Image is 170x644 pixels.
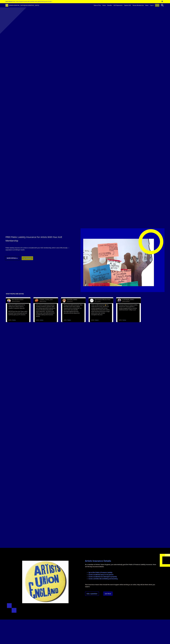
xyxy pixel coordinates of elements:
span: [DATE] • [8,319,16,321]
a: Join Now [103,591,113,595]
span: the vacuum cleaner [11,299,27,302]
span: [DATE] • [91,319,98,321]
a: Twitter [123,319,126,321]
a: Twitter [95,319,98,321]
a: News [144,3,149,7]
span: @s_w_press [95,301,101,302]
a: Home [101,3,106,7]
li: Covers activities like exhibiting and teaching [88,577,157,580]
p: Did you know @ArtistsUnionE offers free Public and Product Liability Insurance with its membershi... [62,303,84,322]
a: Benefits [106,3,113,7]
a: MORE DETAILS [5,256,20,260]
h2: Artists Insurance Details [85,559,157,562]
p: Free basic Public & Products Liability Insurance for visual, applied or socially engaged artists ... [117,303,140,322]
span: [DATE] • [119,319,126,321]
p: Join a Union to challenge precarious working conditions, payment rights and change exploitative e... [35,303,57,322]
a: Rates of Pay [93,3,101,7]
span: Dr [PERSON_NAME] [121,299,138,302]
a: Join [155,4,159,7]
span: [DEMOGRAPHIC_DATA][GEOGRAPHIC_DATA] [9,4,39,6]
span: @TextArtist [67,301,73,302]
span: [PERSON_NAME] [66,299,82,302]
span: [DATE] • [36,319,43,321]
a: Twitter [40,319,43,321]
a: GET INSURED [22,256,33,260]
span: Synchronise Witches Press [94,299,110,302]
button: search [160,3,165,7]
a: Latest News:Artists’ Union England stands with members who uphold the boycott of Israel → [5,1,53,2]
span: @etiennelefleur [122,301,130,302]
span: Creative_Factory_boro [38,299,55,302]
p: Public liability insurance for artists is included with your AUE membership, which costs £48 annu... [6,247,70,251]
strong: Latest News: [5,1,12,2]
span: [DATE] • [64,319,71,321]
a: Twitter [12,319,16,321]
a: Twitter [67,319,71,321]
li: Covers accidental loss/damage to property [88,575,157,577]
p: Your insurance means that should the worst happen while working as an artist, help will be there ... [85,583,157,588]
span: @BoroFactory [40,301,46,302]
p: As a member of Artists’ Union England, you automatically get £5m Public & Products Liability insu... [85,563,157,567]
h1: FREE Public Liability Insurance For Artists With Your AUE Membership [6,235,70,242]
a: Explore AUE [123,3,132,7]
a: AUE Represents [113,3,123,7]
li: Covers accidental Injury to any person [88,573,157,575]
a: Renew Membership [132,3,144,7]
li: Up to £5m Public & Products Liability [88,571,157,573]
a: Ask a question [85,591,99,595]
p: Shout out to @ArtistsUnionE for calling me to check in about a situation I’d asked for help with.... [7,303,29,322]
a: Brand [DEMOGRAPHIC_DATA][GEOGRAPHIC_DATA] [4,3,40,7]
p: Check out @ArtistsUnionE 👉The trade union for visual, applied and socially engaged artists, annua... [90,303,112,322]
a: Log in [149,3,154,7]
span: @vacuumcleaner [12,301,20,302]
